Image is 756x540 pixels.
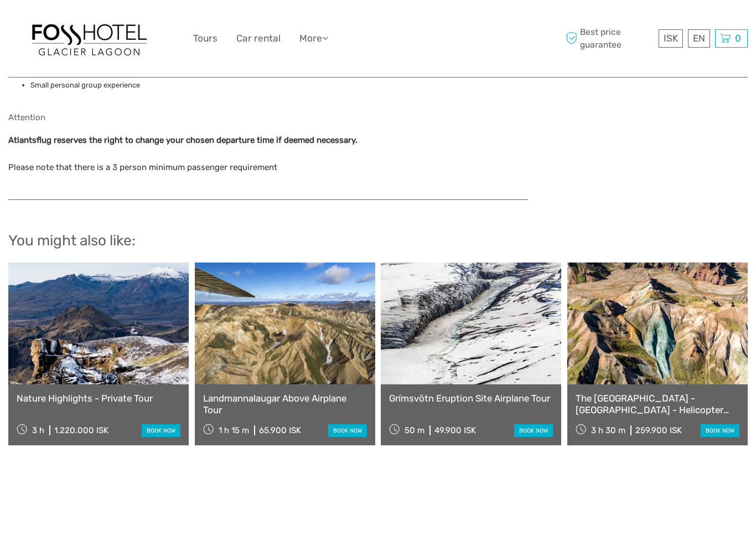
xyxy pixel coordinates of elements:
strong: Atlantsflug reserves the right to change your chosen departure time if deemed necessary. [8,135,358,145]
h5: Attention [8,112,528,122]
span: 50 m [405,425,424,435]
div: 259.900 ISK [635,425,682,435]
button: Open LiveChat chat widget [9,4,42,38]
a: The [GEOGRAPHIC_DATA] - [GEOGRAPHIC_DATA] - Helicopter Tour with landing from [GEOGRAPHIC_DATA] [576,393,739,415]
span: ISK [664,33,678,44]
a: book now [701,424,739,437]
span: 0 [733,33,743,44]
span: Best price guarantee [563,26,656,50]
a: More [299,30,328,47]
a: book now [328,424,367,437]
p: Please note that there is a 3 person minimum passenger requirement [8,161,528,175]
a: Car rental [236,30,281,47]
div: 1.220.000 ISK [54,425,108,435]
a: Landmannalaugar Above Airplane Tour [203,393,367,415]
a: Nature Highlights - Private Tour [17,393,180,404]
span: 3 h 30 m [591,425,625,435]
div: 65.900 ISK [259,425,301,435]
a: Tours [193,30,218,47]
span: 1 h 15 m [219,425,249,435]
div: EN [688,29,710,48]
a: book now [142,424,180,437]
a: Grímsvötn Eruption Site Airplane Tour [389,393,553,404]
div: 49.900 ISK [434,425,476,435]
a: book now [514,424,553,437]
img: 1303-6910c56d-1cb8-4c54-b886-5f11292459f5_logo_big.jpg [28,19,150,58]
span: 3 h [32,425,44,435]
li: Small personal group experience [30,79,257,91]
h2: You might also like: [8,232,748,250]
